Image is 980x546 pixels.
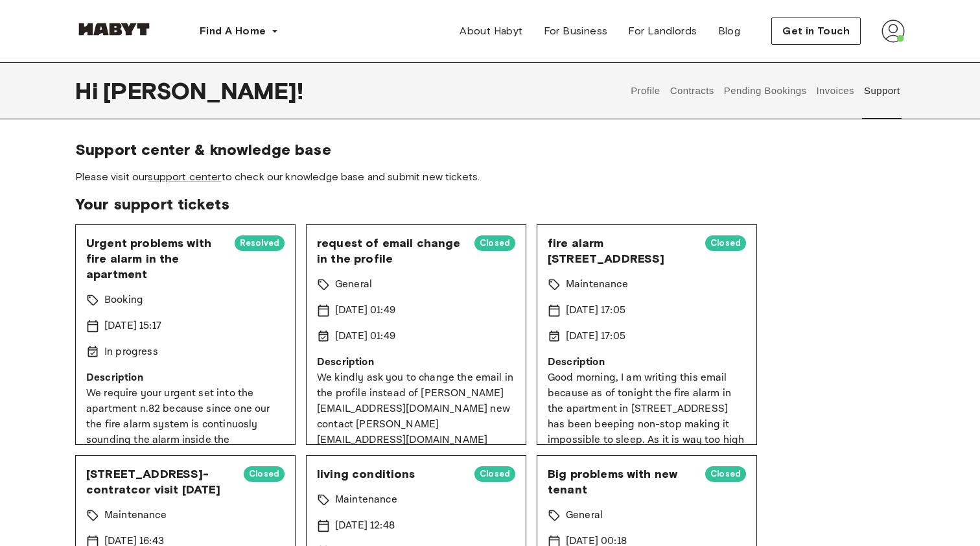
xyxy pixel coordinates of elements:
[618,18,707,44] a: For Landlords
[86,370,285,386] p: Description
[335,518,395,534] p: [DATE] 12:48
[449,18,533,44] a: About Habyt
[335,303,395,318] p: [DATE] 01:49
[544,23,608,39] span: For Business
[86,466,233,497] span: [STREET_ADDRESS]-contratcor visit [DATE]
[628,23,697,39] span: For Landlords
[548,355,746,370] p: Description
[566,303,625,318] p: [DATE] 17:05
[235,237,285,250] span: Resolved
[317,355,515,370] p: Description
[335,492,397,508] p: Maintenance
[189,18,289,44] button: Find A Home
[104,318,161,334] p: [DATE] 15:17
[668,62,716,119] button: Contracts
[548,370,746,526] p: Good morning, I am writing this email because as of tonight the fire alarm in the apartment in [S...
[862,62,902,119] button: Support
[200,23,266,39] span: Find A Home
[244,468,285,481] span: Closed
[104,344,158,360] p: In progress
[566,277,628,292] p: Maintenance
[86,235,224,282] span: Urgent problems with fire alarm in the apartment
[75,23,153,36] img: Habyt
[317,466,464,482] span: living conditions
[533,18,618,44] a: For Business
[86,386,285,479] p: We require your urgent set into the apartment n.82 because since one our the fire alarm system is...
[474,237,515,250] span: Closed
[335,329,395,344] p: [DATE] 01:49
[474,468,515,481] span: Closed
[317,235,464,267] span: request of email change in the profile
[75,195,905,214] span: Your support tickets
[335,277,372,292] p: General
[103,77,303,104] span: [PERSON_NAME] !
[548,235,695,267] span: fire alarm [STREET_ADDRESS]
[104,508,167,523] p: Maintenance
[722,62,808,119] button: Pending Bookings
[317,370,515,464] p: We kindly ask you to change the email in the profile instead of [PERSON_NAME][EMAIL_ADDRESS][DOMA...
[705,468,746,481] span: Closed
[548,466,695,497] span: Big problems with new tenant
[629,62,662,119] button: Profile
[782,23,850,39] span: Get in Touch
[708,18,751,44] a: Blog
[815,62,856,119] button: Invoices
[566,508,603,523] p: General
[705,237,746,250] span: Closed
[104,292,143,308] p: Booking
[881,19,905,43] img: avatar
[626,62,905,119] div: user profile tabs
[148,171,221,183] a: support center
[771,18,861,45] button: Get in Touch
[75,170,905,184] span: Please visit our to check our knowledge base and submit new tickets.
[566,329,625,344] p: [DATE] 17:05
[75,77,103,104] span: Hi
[718,23,741,39] span: Blog
[460,23,522,39] span: About Habyt
[75,140,905,160] span: Support center & knowledge base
